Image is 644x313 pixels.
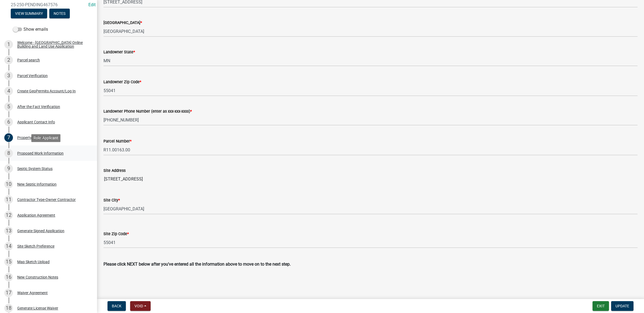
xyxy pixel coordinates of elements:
[17,41,88,48] div: Welcome - [GEOGRAPHIC_DATA] Online Building and Land Use Application
[17,291,48,295] div: Waiver Agreement
[4,180,13,189] div: 10
[4,40,13,49] div: 1
[4,149,13,158] div: 8
[11,9,47,18] button: View Summary
[17,74,48,78] div: Parcel Verification
[4,227,13,235] div: 13
[17,58,40,62] div: Parcel search
[130,301,151,311] button: Void
[4,273,13,281] div: 16
[103,169,126,173] label: Site Address
[88,2,96,7] wm-modal-confirm: Edit Application Number
[17,275,58,279] div: New Construction Notes
[4,304,13,312] div: 18
[4,133,13,142] div: 7
[112,304,122,308] span: Back
[4,195,13,204] div: 11
[17,136,53,140] div: Property Information
[17,213,55,217] div: Application Agreement
[17,244,54,248] div: Site Sketch Preference
[17,198,76,201] div: Contractor Type-Owner Contractor
[49,9,70,18] button: Notes
[4,242,13,251] div: 14
[4,71,13,80] div: 3
[4,87,13,95] div: 4
[17,89,76,93] div: Create GeoPermits Account/Log In
[4,211,13,220] div: 12
[103,110,192,113] label: Landowner Phone Number (enter as xxx-xxx-xxxx)
[17,260,50,264] div: Map Sketch Upload
[31,134,60,142] div: Role: Applicant
[17,229,64,233] div: Generate Signed Application
[615,304,629,308] span: Update
[103,232,129,236] label: Site Zip Code
[17,105,60,109] div: After the Fact Verification
[108,301,126,311] button: Back
[4,164,13,173] div: 9
[611,301,633,311] button: Update
[103,140,131,143] label: Parcel Number
[17,167,53,171] div: Septic System Status
[11,12,47,16] wm-modal-confirm: Summary
[4,56,13,64] div: 2
[4,288,13,297] div: 17
[88,2,96,7] a: Edit
[4,258,13,266] div: 15
[103,199,120,202] label: Site City
[134,304,143,308] span: Void
[103,50,135,54] label: Landowner State
[17,120,55,124] div: Applicant Contact Info
[17,182,57,186] div: New Septic Information
[4,102,13,111] div: 5
[17,151,64,155] div: Proposed Work Information
[4,118,13,126] div: 6
[13,26,48,33] label: Show emails
[49,12,70,16] wm-modal-confirm: Notes
[11,2,86,7] span: 25-250-PENDING467576
[593,301,609,311] button: Exit
[17,306,58,310] div: Generate License Waiver
[103,21,142,25] label: [GEOGRAPHIC_DATA]
[103,80,141,84] label: Landowner Zip Code
[103,262,291,267] strong: Please click NEXT below after you've entered all the information above to move on to the next step.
